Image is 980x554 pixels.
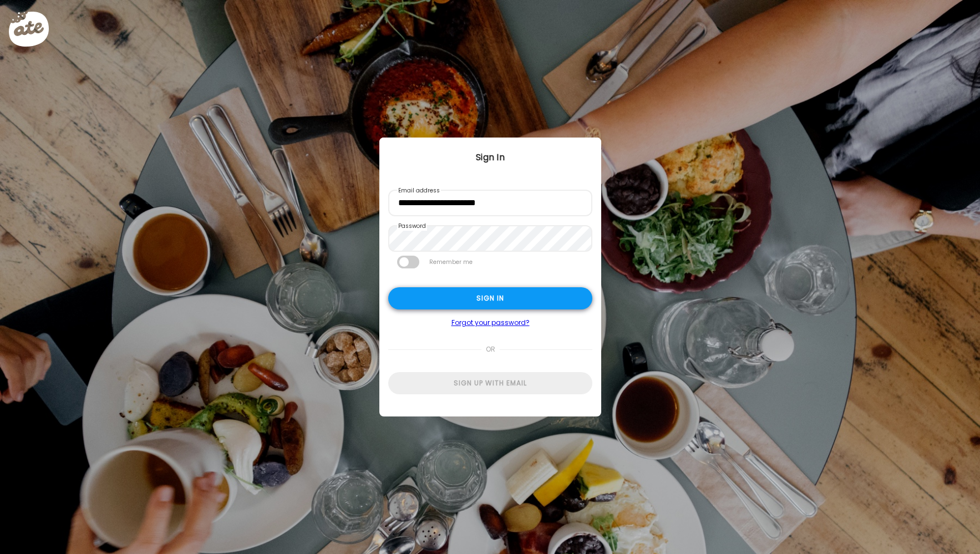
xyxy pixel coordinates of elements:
[379,151,601,164] div: Sign In
[481,338,499,360] span: or
[388,372,592,394] div: Sign up with email
[397,186,441,195] label: Email address
[388,287,592,309] div: Sign in
[388,318,592,327] a: Forgot your password?
[428,256,474,268] label: Remember me
[397,222,427,231] label: Password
